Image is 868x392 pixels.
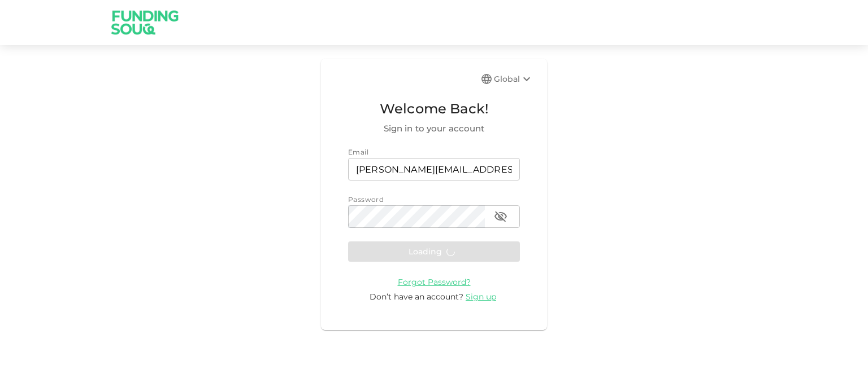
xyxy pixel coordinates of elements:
[348,122,520,135] span: Sign in to your account
[398,276,471,287] a: Forgot Password?
[494,72,533,86] div: Global
[466,292,496,302] span: Sign up
[398,277,471,287] span: Forgot Password?
[348,205,485,228] input: password
[370,292,463,302] span: Don’t have an account?
[348,195,384,204] span: Password
[348,98,520,120] span: Welcome Back!
[348,158,520,180] input: email
[348,148,368,156] span: Email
